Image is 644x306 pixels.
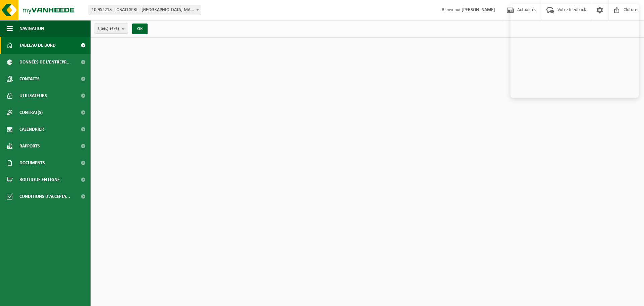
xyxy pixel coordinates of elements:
span: Contacts [19,71,40,87]
span: Documents [19,155,45,171]
span: Boutique en ligne [19,171,60,188]
span: 10-952218 - JOBATI SPRL - MONT-SUR-MARCHIENNE [89,5,201,15]
span: Données de l'entrepr... [19,54,71,71]
span: Site(s) [98,24,119,34]
span: Utilisateurs [19,87,47,104]
span: 10-952218 - JOBATI SPRL - MONT-SUR-MARCHIENNE [89,5,201,15]
span: Rapports [19,138,40,155]
span: Conditions d'accepta... [19,188,70,205]
span: Tableau de bord [19,37,56,54]
span: Contrat(s) [19,104,43,121]
button: OK [132,24,148,34]
strong: [PERSON_NAME] [462,7,495,12]
button: Site(s)(6/6) [94,24,128,34]
span: Calendrier [19,121,44,138]
span: Navigation [19,20,44,37]
count: (6/6) [110,27,119,31]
